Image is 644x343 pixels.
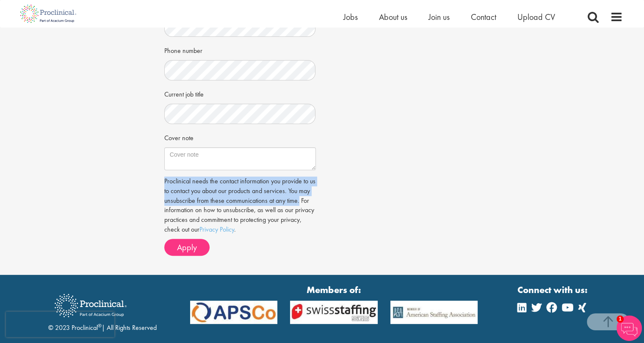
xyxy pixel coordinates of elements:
a: Join us [428,11,450,22]
img: APSCo [284,301,384,324]
label: Phone number [164,43,202,56]
a: About us [379,11,407,22]
img: Chatbot [616,315,642,341]
a: Jobs [343,11,358,22]
p: Proclinical needs the contact information you provide to us to contact you about our products and... [164,177,316,235]
label: Current job title [164,87,204,100]
img: Proclinical Recruitment [48,288,133,323]
a: Upload CV [517,11,555,22]
a: Privacy Policy [199,225,234,234]
strong: Members of: [190,283,478,296]
span: 1 [616,315,624,323]
span: Apply [177,242,197,253]
label: Cover note [164,130,193,143]
img: APSCo [184,301,284,324]
a: Contact [471,11,496,22]
iframe: reCAPTCHA [6,312,114,337]
button: Apply [164,239,210,256]
div: © 2023 Proclinical | All Rights Reserved [48,288,157,333]
strong: Connect with us: [517,283,589,296]
img: APSCo [384,301,484,324]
